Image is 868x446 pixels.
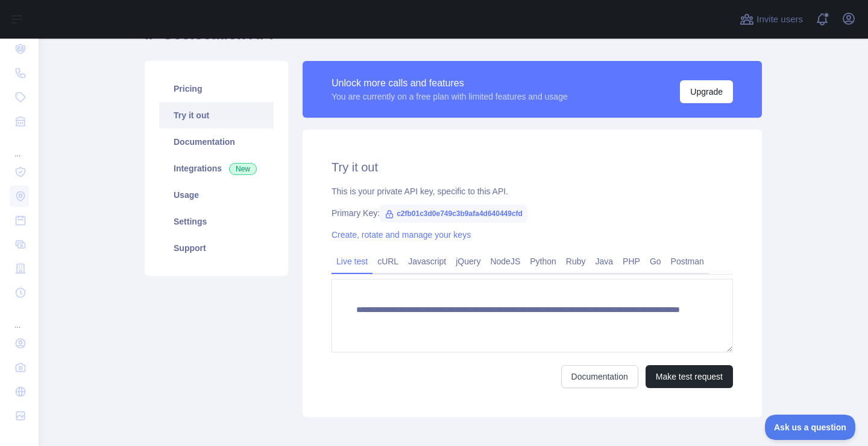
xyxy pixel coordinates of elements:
div: Primary Key: [332,207,733,219]
a: Java [591,252,618,271]
span: c2fb01c3d0e749c3b9afa4d640449cfd [380,205,527,223]
a: Live test [332,252,373,271]
a: Settings [159,208,274,235]
h1: IP Geolocation API [145,25,762,54]
a: jQuery [451,252,485,271]
a: Documentation [159,129,274,155]
div: ... [10,306,29,330]
span: New [229,163,257,175]
button: Upgrade [680,80,733,103]
a: Postman [666,252,709,271]
span: Invite users [756,13,803,27]
a: Try it out [159,102,274,129]
iframe: Toggle Customer Support [765,415,856,440]
a: NodeJS [485,252,525,271]
div: Unlock more calls and features [332,76,568,91]
a: cURL [373,252,403,271]
div: ... [10,135,29,159]
a: Javascript [403,252,451,271]
a: Usage [159,182,274,208]
a: Python [525,252,561,271]
button: Make test request [646,365,733,388]
a: Documentation [561,365,638,388]
a: Pricing [159,75,274,102]
a: Ruby [561,252,591,271]
a: PHP [618,252,645,271]
div: This is your private API key, specific to this API. [332,185,733,197]
div: You are currently on a free plan with limited features and usage [332,91,568,103]
a: Support [159,235,274,261]
a: Integrations New [159,155,274,182]
button: Invite users [737,10,805,29]
a: Create, rotate and manage your keys [332,230,471,240]
h2: Try it out [332,159,733,176]
a: Go [645,252,666,271]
